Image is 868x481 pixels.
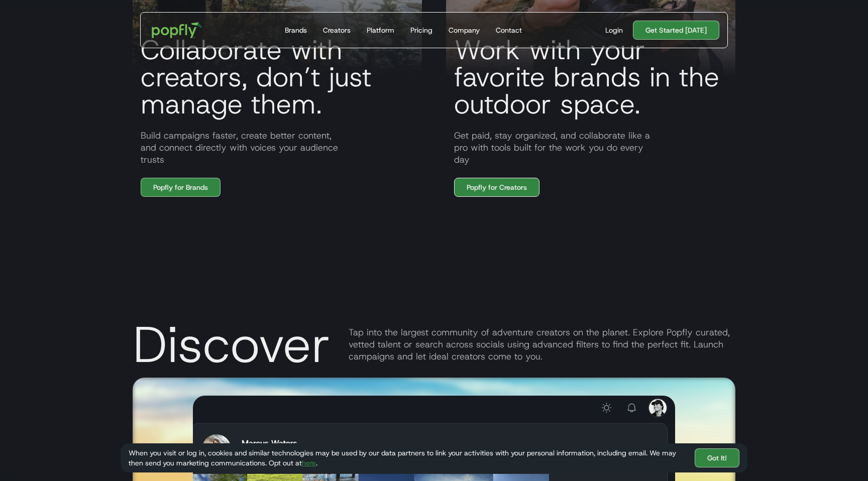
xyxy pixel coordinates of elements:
[129,448,687,468] div: When you visit or log in, cookies and similar technologies may be used by our data partners to li...
[445,13,484,48] a: Company
[446,130,735,166] p: Get paid, stay organized, and collaborate like a pro with tools built for the work you do every day
[302,458,316,467] a: here
[633,21,719,40] a: Get Started [DATE]
[446,36,735,117] h3: Work with your favorite brands in the outdoor space.
[410,25,432,35] div: Pricing
[449,25,480,35] div: Company
[133,36,422,117] h3: Collaborate with creators, don’t just manage them.
[141,178,221,197] a: Popfly for Brands
[133,130,422,166] p: Build campaigns faster, create better content, and connect directly with voices your audience trusts
[349,326,735,363] div: Tap into the largest community of adventure creators on the planet. Explore Popfly curated, vette...
[285,25,307,35] div: Brands
[319,13,355,48] a: Creators
[492,13,526,48] a: Contact
[601,25,627,35] a: Login
[406,13,437,48] a: Pricing
[367,25,394,35] div: Platform
[363,13,398,48] a: Platform
[605,25,623,35] div: Login
[496,25,522,35] div: Contact
[145,15,209,45] a: home
[454,178,539,197] a: Popfly for Creators
[695,448,739,467] a: Got It!
[323,25,351,35] div: Creators
[133,319,331,370] div: Discover
[281,13,311,48] a: Brands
